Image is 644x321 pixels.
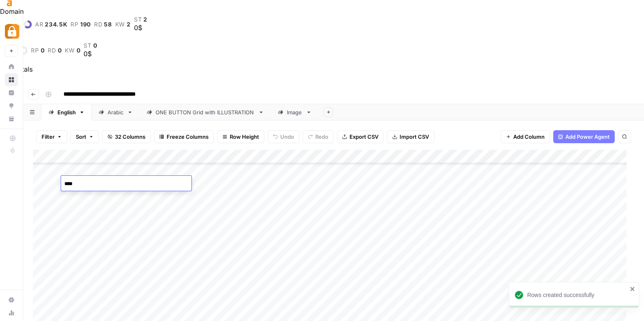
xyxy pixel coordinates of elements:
[84,49,97,59] div: 0$
[154,130,214,143] button: Freeze Columns
[77,47,81,54] span: 0
[104,21,112,28] span: 58
[58,47,62,54] span: 0
[565,133,610,141] span: Add Power Agent
[102,130,151,143] button: 32 Columns
[230,133,259,141] span: Row Height
[5,112,18,125] a: Your Data
[217,130,264,143] button: Row Height
[31,47,44,54] a: rp0
[5,99,18,112] a: Opportunities
[41,47,45,54] span: 0
[349,133,378,141] span: Export CSV
[115,21,131,28] a: kw2
[156,108,255,116] div: ONE BUTTON Grid with ILLUSTRATION
[84,42,97,49] a: st0
[337,130,384,143] button: Export CSV
[5,293,18,306] a: Settings
[65,47,75,54] span: kw
[280,133,294,141] span: Undo
[5,86,18,99] a: Insights
[400,133,429,141] span: Import CSV
[630,286,635,292] button: close
[48,47,62,54] a: rd0
[134,16,142,23] span: st
[36,130,67,143] button: Filter
[287,108,303,116] div: Image
[527,291,627,299] div: Rows created successfully
[57,108,76,116] div: English
[115,133,145,141] span: 32 Columns
[45,21,67,28] span: 234.5K
[501,130,550,143] button: Add Column
[70,21,91,28] a: rp190
[127,21,131,28] span: 2
[94,21,102,28] span: rd
[92,104,140,120] a: Arabic
[93,42,97,49] span: 0
[48,47,56,54] span: rd
[513,133,545,141] span: Add Column
[70,130,99,143] button: Sort
[80,21,91,28] span: 190
[268,130,299,143] button: Undo
[140,104,271,120] a: ONE BUTTON Grid with ILLUSTRATION
[70,21,78,28] span: rp
[31,47,39,54] span: rp
[65,47,80,54] a: kw0
[143,16,147,23] span: 2
[42,133,55,141] span: Filter
[271,104,319,120] a: Image
[315,133,328,141] span: Redo
[76,133,86,141] span: Sort
[134,16,147,23] a: st2
[167,133,209,141] span: Freeze Columns
[115,21,125,28] span: kw
[387,130,434,143] button: Import CSV
[94,21,112,28] a: rd58
[553,130,615,143] button: Add Power Agent
[303,130,334,143] button: Redo
[84,42,91,49] span: st
[134,23,147,33] div: 0$
[35,21,68,28] a: ar234.5K
[35,21,43,28] span: ar
[5,306,18,319] a: Usage
[42,104,92,120] a: English
[108,108,124,116] div: Arabic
